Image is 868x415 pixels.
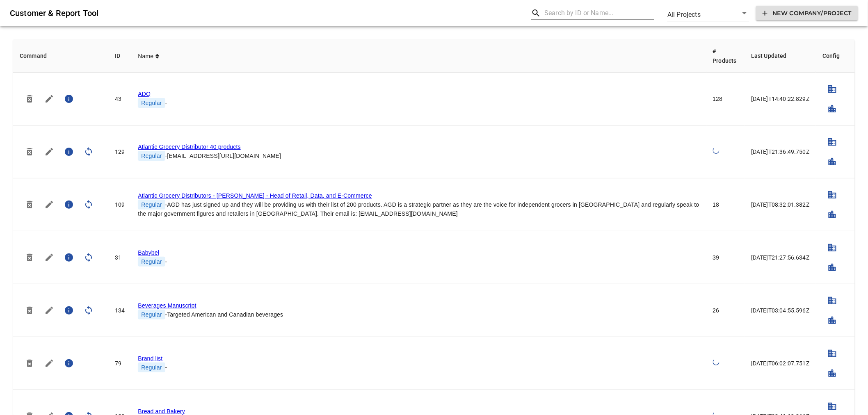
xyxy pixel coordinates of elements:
[822,238,842,258] button: Setup Banners
[108,337,131,390] td: 79
[108,73,131,125] td: 43
[822,79,842,99] button: Setup Banners
[79,301,98,320] button: Sync Project
[138,408,185,415] a: Bread and Bakery
[108,39,131,73] th: ID
[138,310,699,319] div: - Targeted American and Canadian beverages
[822,185,842,205] button: Setup Banners
[138,98,165,108] span: Regular
[59,248,79,267] button: Project Summary
[138,98,699,108] div: -
[138,249,159,256] a: Babybel
[59,353,79,373] button: Project Summary
[822,99,842,119] button: Setup Cities
[713,95,738,103] div: 128
[745,284,816,337] td: [DATE]T03:04:55.596Z
[108,231,131,284] td: 31
[667,5,749,21] div: All Projects
[713,201,738,209] div: 18
[138,151,165,161] span: Regular
[713,306,738,315] div: 26
[822,132,842,152] button: Setup Banners
[745,231,816,284] td: [DATE]T21:27:56.634Z
[79,195,98,214] button: Sync Project
[822,291,842,310] button: Setup Banners
[10,7,525,20] h6: Customer & Report Tool
[138,200,165,210] span: Regular
[816,39,855,73] th: Config
[745,125,816,178] td: [DATE]T21:36:49.750Z
[745,73,816,125] td: [DATE]T14:40:22.829Z
[138,363,699,372] div: -
[822,363,842,383] button: Setup Cities
[108,125,131,178] td: 129
[822,310,842,330] button: Setup Cities
[822,344,842,363] button: Setup Banners
[79,248,98,267] button: Sync Project
[138,257,699,267] div: -
[138,363,165,372] span: Regular
[713,253,738,262] div: 39
[138,192,372,199] a: Atlantic Grocery Distributors - [PERSON_NAME] - Head of Retail, Data, and E-Commerce
[822,205,842,224] button: Setup Cities
[756,6,858,21] button: New Company/Project
[59,195,79,214] button: Project Summary
[138,200,699,218] div: - AGD has just signed up and they will be providing us with their list of 200 products. AGD is a ...
[822,152,842,171] button: Setup Cities
[138,302,196,309] a: Beverages Manuscript
[138,91,151,97] a: ADQ
[763,8,852,18] span: New Company/Project
[745,337,816,390] td: [DATE]T06:02:07.751Z
[59,301,79,320] button: Project Summary
[138,310,165,319] span: Regular
[544,7,654,20] input: Search by ID or Name...
[138,51,159,61] span: Name
[59,89,79,109] button: Project Summary
[138,51,155,61] span: Name
[745,178,816,231] td: [DATE]T08:32:01.382Z
[108,178,131,231] td: 109
[745,39,816,73] th: Last Updated
[13,39,108,73] th: Command
[79,142,98,162] button: Sync Project
[138,257,165,267] span: Regular
[138,151,699,161] div: - [EMAIL_ADDRESS][URL][DOMAIN_NAME]
[108,284,131,337] td: 134
[138,355,162,362] a: Brand list
[706,39,745,73] th: # Products
[822,258,842,277] button: Setup Cities
[59,142,79,162] button: Project Summary
[138,144,240,150] a: Atlantic Grocery Distributor 40 products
